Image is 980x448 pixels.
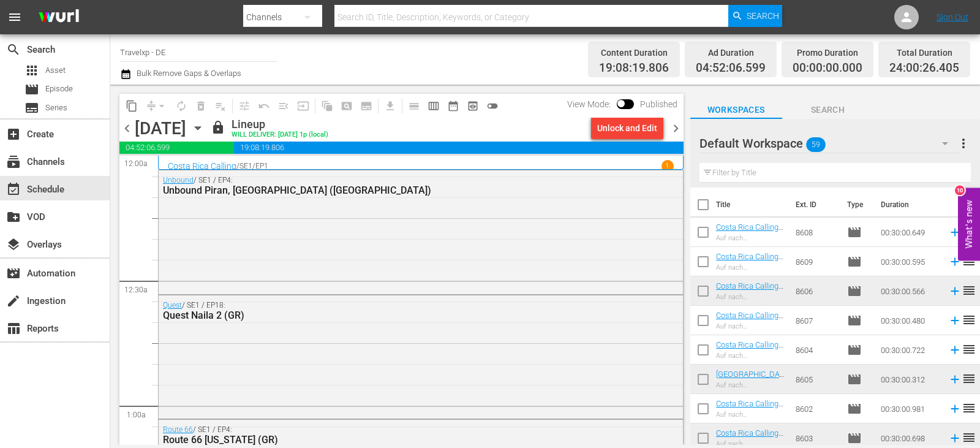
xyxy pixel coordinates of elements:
[45,83,73,95] span: Episode
[163,176,613,196] div: / SE1 / EP4:
[376,94,400,118] span: Download as CSV
[24,101,39,115] span: Series
[6,42,21,57] span: Search
[6,237,21,252] span: Overlays
[847,431,862,446] span: Episode
[424,96,443,116] span: Week Calendar View
[463,96,483,116] span: View Backup
[716,311,783,329] a: Costa Rica Calling Turrialba (GR)
[171,96,191,116] span: Loop Content
[135,69,241,78] span: Bulk Remove Gaps & Overlaps
[716,352,786,360] div: Auf nach [GEOGRAPHIC_DATA]! [GEOGRAPHIC_DATA]
[163,425,193,434] a: Route 66
[24,82,39,97] span: Episode
[962,401,976,416] span: reorder
[163,309,613,321] div: Quest Naila 2 (GR)
[699,126,960,161] div: Default Workspace
[716,381,786,389] div: Auf nach [GEOGRAPHIC_DATA]! [GEOGRAPHIC_DATA]
[948,343,962,357] svg: Add to Schedule
[274,96,293,116] span: Fill episodes with ad slates
[806,132,826,158] span: 59
[716,222,783,250] a: Costa Rica Calling [PERSON_NAME] (GR)
[696,61,766,75] span: 04:52:06.599
[211,120,225,135] span: lock
[45,102,67,114] span: Series
[962,342,976,357] span: reorder
[7,10,22,25] span: menu
[791,276,842,306] td: 8606
[24,63,39,78] span: Asset
[873,188,947,222] th: Duration
[847,313,862,328] span: Episode
[293,96,313,116] span: Update Metadata from Key Asset
[234,142,684,154] span: 19:08:19.806
[876,276,943,306] td: 00:30:00.566
[337,96,356,116] span: Create Search Block
[313,94,337,118] span: Refresh All Search Blocks
[119,142,234,154] span: 04:52:06.599
[690,102,782,118] span: Workspaces
[962,283,976,298] span: reorder
[948,226,962,239] svg: Add to Schedule
[122,96,141,116] span: Copy Lineup
[889,44,959,61] div: Total Duration
[948,431,962,445] svg: Add to Schedule
[591,117,663,139] button: Unlock and Edit
[791,394,842,423] td: 8602
[728,5,782,27] button: Search
[716,399,783,417] a: Costa Rica Calling Chilamate (GR)
[962,254,976,268] span: reorder
[847,225,862,240] span: Episode
[716,322,786,330] div: Auf nach [GEOGRAPHIC_DATA]! [GEOGRAPHIC_DATA]
[716,411,786,419] div: Auf nach [GEOGRAPHIC_DATA]! [GEOGRAPHIC_DATA]
[168,161,236,171] a: Costa Rica Calling
[6,210,21,224] span: VOD
[599,61,669,75] span: 19:08:19.806
[239,162,255,170] p: SE1 /
[847,284,862,298] span: Episode
[847,254,862,269] span: Episode
[6,182,21,197] span: Schedule
[747,5,779,27] span: Search
[962,313,976,327] span: reorder
[788,188,840,222] th: Ext. ID
[962,430,976,445] span: reorder
[716,370,784,397] a: [GEOGRAPHIC_DATA] Calling Puntarenas (GR)
[230,94,254,118] span: Customize Events
[483,96,502,116] span: 24 hours Lineup View is OFF
[782,102,874,118] span: Search
[716,281,783,300] a: Costa Rica Calling Cartago (GR)
[791,365,842,394] td: 8605
[937,12,968,22] a: Sign Out
[716,188,788,222] th: Title
[428,100,440,112] span: calendar_view_week_outlined
[791,306,842,335] td: 8607
[163,176,194,184] a: Unbound
[6,266,21,281] span: Automation
[876,335,943,365] td: 00:30:00.722
[716,440,786,448] div: Auf nach [GEOGRAPHIC_DATA]! Rincon de [GEOGRAPHIC_DATA]
[840,188,873,222] th: Type
[141,96,171,116] span: Remove Gaps & Overlaps
[876,394,943,423] td: 00:30:00.981
[956,129,971,158] button: more_vert
[956,136,971,151] span: more_vert
[163,434,613,446] div: Route 66 [US_STATE] (GR)
[696,44,766,61] div: Ad Duration
[791,218,842,247] td: 8608
[211,96,230,116] span: Clear Lineup
[962,371,976,386] span: reorder
[45,64,66,77] span: Asset
[254,96,274,116] span: Revert to Primary Episode
[847,401,862,416] span: Episode
[255,162,268,170] p: EP1
[716,252,783,270] a: Costa Rica Calling Corcovado (GR)
[948,402,962,416] svg: Add to Schedule
[793,44,862,61] div: Promo Duration
[948,255,962,268] svg: Add to Schedule
[29,3,88,32] img: ans4CAIJ8jUAAAAAAAAAAAAAAAAAAAAAAAAgQb4GAAAAAAAAAAAAAAAAAAAAAAAAJMjXAAAAAAAAAAAAAAAAAAAAAAAAgAT5G...
[135,118,186,139] div: [DATE]
[561,99,617,109] span: View Mode:
[6,127,21,142] span: Create
[955,185,965,195] div: 10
